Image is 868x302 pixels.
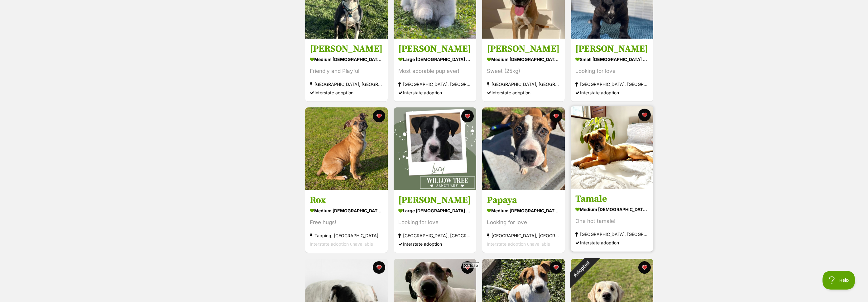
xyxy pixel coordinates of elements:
[487,55,560,64] div: medium [DEMOGRAPHIC_DATA] Dog
[398,55,472,64] div: large [DEMOGRAPHIC_DATA] Dog
[398,80,472,88] div: [GEOGRAPHIC_DATA], [GEOGRAPHIC_DATA]
[398,43,472,55] h3: [PERSON_NAME]
[310,67,383,75] div: Friendly and Playful
[482,38,565,101] a: [PERSON_NAME] medium [DEMOGRAPHIC_DATA] Dog Sweet (25kg) [GEOGRAPHIC_DATA], [GEOGRAPHIC_DATA] Int...
[310,194,383,206] h3: Rox
[305,107,388,190] img: Rox
[373,261,385,274] button: favourite
[562,251,599,288] div: Adopted
[461,110,474,122] button: favourite
[487,88,560,97] div: Interstate adoption
[310,218,383,227] div: Free hugs!
[482,107,565,190] img: Papaya
[310,241,373,247] span: Interstate adoption unavailable
[398,231,472,240] div: [GEOGRAPHIC_DATA], [GEOGRAPHIC_DATA]
[571,106,653,189] img: Tamale
[398,67,472,75] div: Most adorable pup ever!
[575,205,649,214] div: medium [DEMOGRAPHIC_DATA] Dog
[550,261,562,274] button: favourite
[394,190,476,253] a: [PERSON_NAME] large [DEMOGRAPHIC_DATA] Dog Looking for love [GEOGRAPHIC_DATA], [GEOGRAPHIC_DATA] ...
[394,38,476,101] a: [PERSON_NAME] large [DEMOGRAPHIC_DATA] Dog Most adorable pup ever! [GEOGRAPHIC_DATA], [GEOGRAPHIC...
[487,67,560,75] div: Sweet (25kg)
[575,217,649,225] div: One hot tamale!
[321,271,548,299] iframe: Advertisement
[575,238,649,247] div: Interstate adoption
[575,230,649,238] div: [GEOGRAPHIC_DATA], [GEOGRAPHIC_DATA]
[571,38,653,101] a: [PERSON_NAME] small [DEMOGRAPHIC_DATA] Dog Looking for love [GEOGRAPHIC_DATA], [GEOGRAPHIC_DATA] ...
[398,88,472,97] div: Interstate adoption
[461,261,474,274] button: favourite
[487,206,560,215] div: medium [DEMOGRAPHIC_DATA] Dog
[487,43,560,55] h3: [PERSON_NAME]
[550,110,562,122] button: favourite
[310,206,383,215] div: medium [DEMOGRAPHIC_DATA] Dog
[310,88,383,97] div: Interstate adoption
[310,43,383,55] h3: [PERSON_NAME]
[463,262,479,268] span: Close
[822,271,856,290] iframe: Help Scout Beacon - Open
[575,80,649,88] div: [GEOGRAPHIC_DATA], [GEOGRAPHIC_DATA]
[394,107,476,190] img: Lucy
[398,240,472,248] div: Interstate adoption
[398,206,472,215] div: large [DEMOGRAPHIC_DATA] Dog
[575,88,649,97] div: Interstate adoption
[487,194,560,206] h3: Papaya
[575,67,649,75] div: Looking for love
[487,231,560,240] div: [GEOGRAPHIC_DATA], [GEOGRAPHIC_DATA]
[310,231,383,240] div: Tapping, [GEOGRAPHIC_DATA]
[482,190,565,253] a: Papaya medium [DEMOGRAPHIC_DATA] Dog Looking for love [GEOGRAPHIC_DATA], [GEOGRAPHIC_DATA] Inters...
[310,80,383,88] div: [GEOGRAPHIC_DATA], [GEOGRAPHIC_DATA]
[575,193,649,205] h3: Tamale
[305,38,388,101] a: [PERSON_NAME] medium [DEMOGRAPHIC_DATA] Dog Friendly and Playful [GEOGRAPHIC_DATA], [GEOGRAPHIC_D...
[575,55,649,64] div: small [DEMOGRAPHIC_DATA] Dog
[571,188,653,252] a: Tamale medium [DEMOGRAPHIC_DATA] Dog One hot tamale! [GEOGRAPHIC_DATA], [GEOGRAPHIC_DATA] Interst...
[398,194,472,206] h3: [PERSON_NAME]
[487,241,550,247] span: Interstate adoption unavailable
[638,261,651,274] button: favourite
[310,55,383,64] div: medium [DEMOGRAPHIC_DATA] Dog
[305,190,388,253] a: Rox medium [DEMOGRAPHIC_DATA] Dog Free hugs! Tapping, [GEOGRAPHIC_DATA] Interstate adoption unava...
[487,80,560,88] div: [GEOGRAPHIC_DATA], [GEOGRAPHIC_DATA]
[487,218,560,227] div: Looking for love
[373,110,385,122] button: favourite
[575,43,649,55] h3: [PERSON_NAME]
[638,109,651,121] button: favourite
[398,218,472,227] div: Looking for love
